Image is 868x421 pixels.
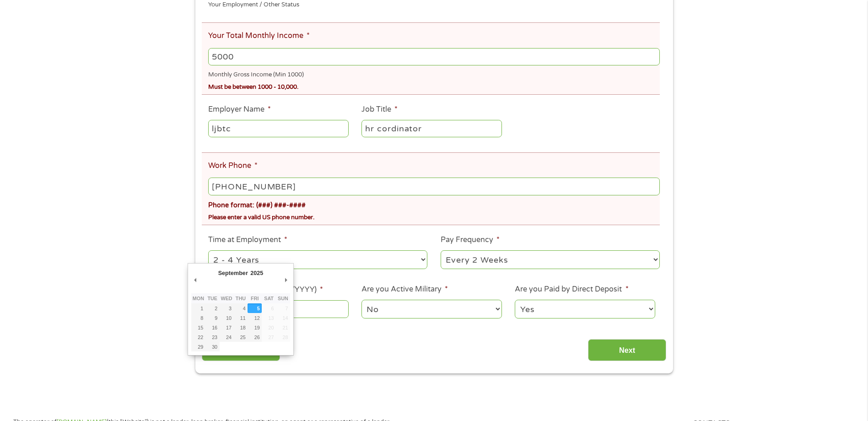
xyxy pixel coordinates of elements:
button: 8 [191,313,205,323]
button: 26 [248,332,262,342]
abbr: Sunday [278,296,288,301]
input: Cashier [361,120,501,137]
button: 5 [248,303,262,313]
input: Next [588,339,666,362]
abbr: Saturday [264,296,274,301]
label: Are you Paid by Direct Deposit [515,285,628,294]
abbr: Thursday [236,296,246,301]
div: Please enter a valid US phone number. [208,210,659,222]
button: 30 [205,342,220,351]
label: Work Phone [208,161,258,171]
div: Must be between 1000 - 10,000. [208,80,659,92]
label: Are you Active Military [361,285,448,294]
abbr: Friday [251,296,259,301]
button: 15 [191,323,205,332]
label: Your Total Monthly Income [208,31,310,41]
button: 2 [205,303,220,313]
div: Phone format: (###) ###-#### [208,197,659,210]
label: Employer Name [208,105,271,114]
div: September [217,267,249,279]
button: 25 [233,332,248,342]
button: Previous Month [191,274,199,286]
button: 29 [191,342,205,351]
button: 23 [205,332,220,342]
button: 4 [233,303,248,313]
button: 18 [233,323,248,332]
button: 19 [248,323,262,332]
abbr: Monday [193,296,204,301]
abbr: Tuesday [207,296,217,301]
label: Job Title [361,105,398,114]
button: 1 [191,303,205,313]
input: Walmart [208,120,348,137]
button: Next Month [282,274,290,286]
abbr: Wednesday [221,296,232,301]
button: 9 [205,313,220,323]
input: 1800 [208,48,659,65]
div: 2025 [249,267,264,279]
button: 3 [220,303,234,313]
button: 11 [233,313,248,323]
button: 22 [191,332,205,342]
label: Pay Frequency [441,235,500,245]
button: 17 [220,323,234,332]
div: Monthly Gross Income (Min 1000) [208,67,659,80]
input: (231) 754-4010 [208,178,659,195]
label: Time at Employment [208,235,287,245]
button: 12 [248,313,262,323]
button: 16 [205,323,220,332]
button: 10 [220,313,234,323]
button: 24 [220,332,234,342]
